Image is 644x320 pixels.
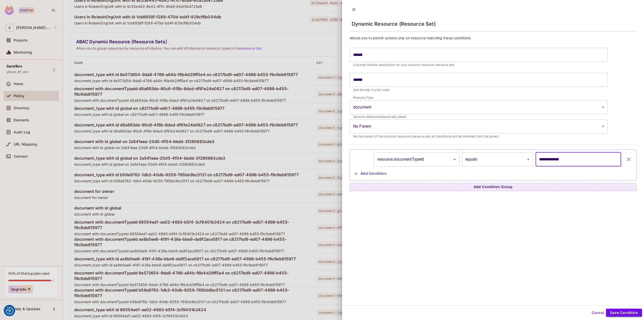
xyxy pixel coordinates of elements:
p: Allows you to permit actions only on resource matching these conditions [350,35,636,40]
span: Dynamic Resource (Resource Set) [352,21,436,27]
button: Save Condition [606,309,642,317]
div: resource.documentTypeId [374,152,459,166]
button: Add Condition [352,170,389,178]
label: Dynamic resource (resource set) parent [353,115,406,119]
div: equals [462,152,533,166]
div: Without label [350,119,608,133]
p: Set the parent of this dynamic resource (resource set) all conditions will be inherited from the ... [353,134,604,139]
div: Without label [350,100,608,114]
button: Add Condition Group [350,183,636,191]
img: Revisit consent button [6,307,13,314]
button: Cancel [590,309,606,317]
label: Resource Type [353,95,373,100]
p: Use this key in your code. [353,88,604,93]
button: Consent Preferences [6,307,13,314]
p: a human-friendly description for your dynamic resource (resource set) [353,63,604,68]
